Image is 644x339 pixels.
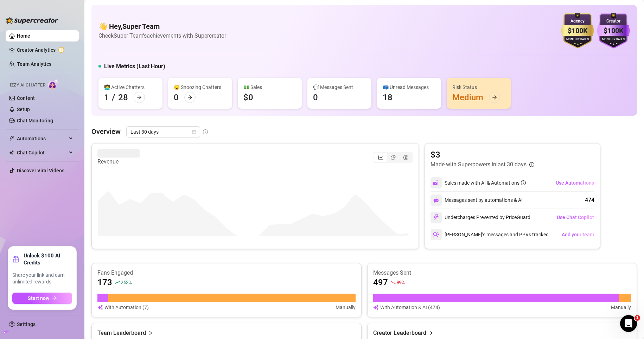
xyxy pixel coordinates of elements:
span: thunderbolt [9,136,15,141]
button: Start nowarrow-right [12,293,72,304]
a: Team Analytics [17,61,51,67]
div: 😴 Snoozing Chatters [174,83,227,91]
h4: 👋 Hey, Super Team [98,21,226,31]
article: 497 [373,277,388,288]
img: svg%3e [433,197,439,203]
img: svg%3e [97,303,103,311]
div: Monthly Sales [597,37,630,42]
span: calendar [192,130,196,134]
div: 💵 Sales [243,83,296,91]
div: 474 [585,196,594,204]
button: Use Automations [555,177,594,188]
article: Manually [336,303,356,311]
div: segmented control [374,152,413,163]
span: Last 30 days [130,127,196,137]
div: 18 [383,92,393,103]
span: 89 % [396,279,404,286]
div: Monthly Sales [561,37,594,42]
span: right [148,329,153,337]
span: Use Chat Copilot [557,215,594,220]
span: pie-chart [391,155,396,160]
span: Start now [28,295,49,301]
span: Add your team [562,232,594,237]
span: rise [115,280,120,285]
a: Home [17,33,30,39]
img: gold-badge-CigiZidd.svg [561,13,594,49]
span: info-circle [521,180,526,185]
div: Undercharges Prevented by PriceGuard [431,212,530,223]
img: Chat Copilot [9,150,14,155]
span: gift [12,256,19,263]
div: 28 [118,92,128,103]
span: 1 [635,315,640,321]
div: 👩‍💻 Active Chatters [104,83,157,91]
div: Agency [561,18,594,25]
article: Made with Superpowers in last 30 days [431,160,527,169]
a: Creator Analytics exclamation-circle [17,44,73,56]
div: 💬 Messages Sent [313,83,366,91]
a: Settings [17,321,36,327]
img: svg%3e [433,231,439,238]
span: info-circle [203,129,208,134]
strong: Unlock $100 AI Credits [24,252,72,266]
button: Use Chat Copilot [556,212,594,223]
span: fall [391,280,396,285]
a: Content [17,95,35,101]
a: Chat Monitoring [17,118,53,123]
span: Automations [17,133,67,144]
span: Izzy AI Chatter [10,82,45,89]
article: $3 [431,149,534,160]
div: $0 [243,92,253,103]
img: svg%3e [433,214,439,220]
div: Creator [597,18,630,25]
a: Discover Viral Videos [17,168,64,173]
span: arrow-right [137,95,142,100]
div: 0 [313,92,318,103]
span: arrow-right [492,95,497,100]
span: Share your link and earn unlimited rewards [12,272,72,286]
span: build [4,329,8,334]
img: purple-badge-B9DA21FR.svg [597,13,630,49]
div: 📪 Unread Messages [383,83,435,91]
div: 0 [174,92,179,103]
span: Use Automations [556,180,594,186]
img: svg%3e [373,303,379,311]
span: arrow-right [187,95,192,100]
div: Messages sent by automations & AI [431,194,523,206]
div: Sales made with AI & Automations [445,179,526,187]
span: arrow-right [52,296,57,301]
span: line-chart [378,155,383,160]
article: With Automation & AI (474) [380,303,440,311]
div: $100K [597,25,630,36]
article: With Automation (7) [104,303,149,311]
img: AI Chatter [48,79,59,89]
iframe: Intercom live chat [620,315,637,332]
div: Risk Status [452,83,505,91]
span: Chat Copilot [17,147,67,158]
span: right [428,329,433,337]
div: 1 [104,92,109,103]
article: Revenue [97,158,140,166]
a: Setup [17,107,30,112]
article: Fans Engaged [97,269,356,277]
h5: Live Metrics (Last Hour) [104,62,165,71]
article: 173 [97,277,112,288]
article: Overview [91,126,121,137]
article: Check Super Team's achievements with Supercreator [98,31,226,40]
img: svg%3e [433,180,439,186]
span: info-circle [529,162,534,167]
span: 253 % [121,279,132,286]
article: Creator Leaderboard [373,329,426,337]
div: $100K [561,25,594,36]
article: Team Leaderboard [97,329,146,337]
img: logo-BBDzfeDw.svg [6,17,58,24]
button: Add your team [561,229,594,240]
article: Messages Sent [373,269,631,277]
div: [PERSON_NAME]’s messages and PPVs tracked [431,229,549,240]
span: dollar-circle [403,155,408,160]
article: Manually [611,303,631,311]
